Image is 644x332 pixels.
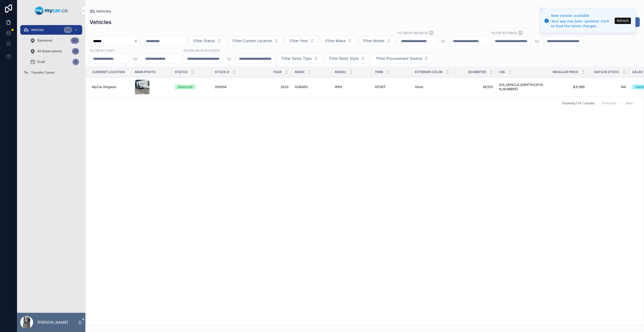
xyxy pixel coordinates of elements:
label: FILTER BY PRICE [491,30,517,35]
button: Clear [134,39,140,43]
p: [PERSON_NAME] [37,320,68,325]
span: Filter Status [193,38,215,44]
a: Silver [415,85,453,89]
span: Transfer Center [31,70,55,75]
span: Vehicles [96,9,111,14]
label: Filter By Mileage [397,30,428,35]
a: 38,553 [459,85,493,89]
a: Transfer Center [20,68,82,77]
a: Delivered861 [27,36,82,45]
label: Filter Days In Stock [184,48,220,53]
label: FILTER BY COST [90,48,115,53]
button: Select Button [189,36,226,46]
a: 2023 [255,85,288,89]
button: Select Button [285,36,319,46]
span: Draft [37,60,45,64]
a: Vehicles318 [20,25,82,35]
button: Select Button [325,53,369,64]
a: WRX [335,85,368,89]
a: 250634 [215,85,248,89]
span: Filter Make [325,38,345,44]
button: Select Button [321,36,356,46]
h1: Vehicles [90,18,112,26]
button: Close toast [539,7,544,12]
span: Filter Procurement Source [376,56,422,61]
div: Retail [635,85,644,89]
span: Current Location [92,70,125,74]
span: Days In Stock [594,70,619,74]
button: Select Button [372,53,433,64]
span: Delivered [37,38,52,43]
button: Select Button [277,53,323,64]
div: scrollable content [17,21,85,84]
span: WRX [335,85,342,89]
div: 318 [64,27,72,33]
span: Silver [415,85,424,89]
span: Filter Current Location [233,38,272,44]
div: New version available [551,13,613,18]
button: Refresh [615,18,631,24]
a: Draft4 [27,57,82,67]
span: MyCar Kingston [92,85,116,89]
div: Your app has been updated. Click to load the latest changes [551,19,613,29]
span: Odometer [468,70,486,74]
div: Reserved [178,85,192,89]
p: to [227,56,231,62]
span: Main Photo [135,70,156,74]
a: MyCar Kingston [92,85,128,89]
span: Stock # [215,70,229,74]
p: to [133,56,137,62]
button: Select Button [359,36,395,46]
a: $31,995 [550,85,585,89]
img: App logo [35,6,67,15]
span: Model [335,70,346,74]
span: SPORT [375,85,386,89]
span: Year [273,70,282,74]
a: All Reservations63 [27,46,82,56]
p: to [535,38,539,44]
span: Trim [375,70,383,74]
p: to [441,38,445,44]
a: SPORT [375,85,408,89]
div: 861 [71,37,79,44]
span: Make [295,70,304,74]
span: Filter Body Style [329,56,359,61]
span: Vehicles [31,28,43,32]
span: Status [175,70,188,74]
div: 4 [73,59,79,65]
a: Vehicles [90,9,111,14]
span: Regular Price [553,70,578,74]
span: All Reservations [37,49,62,53]
span: Showing 1 of 1 results [562,101,594,105]
span: 250634 [215,85,226,89]
div: 63 [72,48,79,54]
span: Filter Model [363,38,384,44]
a: [US_VEHICLE_IDENTIFICATION_NUMBER] [499,83,543,91]
a: SUBARU [295,85,328,89]
span: SUBARU [295,85,308,89]
span: Filter Year [290,38,308,44]
span: Exterior Color [415,70,443,74]
button: Select Button [228,36,283,46]
a: 146 [591,85,626,89]
a: Reserved [175,85,208,89]
span: VIN [499,70,505,74]
span: Filter Sales Type [282,56,312,61]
